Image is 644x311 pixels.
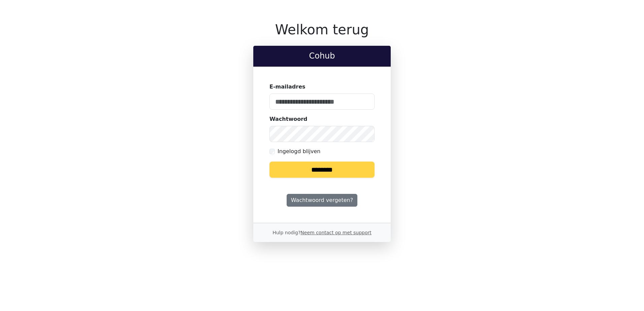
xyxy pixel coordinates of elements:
h2: Cohub [259,51,385,61]
a: Wachtwoord vergeten? [287,194,357,207]
label: Ingelogd blijven [278,147,320,155]
h1: Welkom terug [253,22,391,38]
a: Neem contact op met support [300,230,371,235]
label: Wachtwoord [269,115,308,123]
label: E-mailadres [269,83,305,91]
small: Hulp nodig? [272,230,372,235]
